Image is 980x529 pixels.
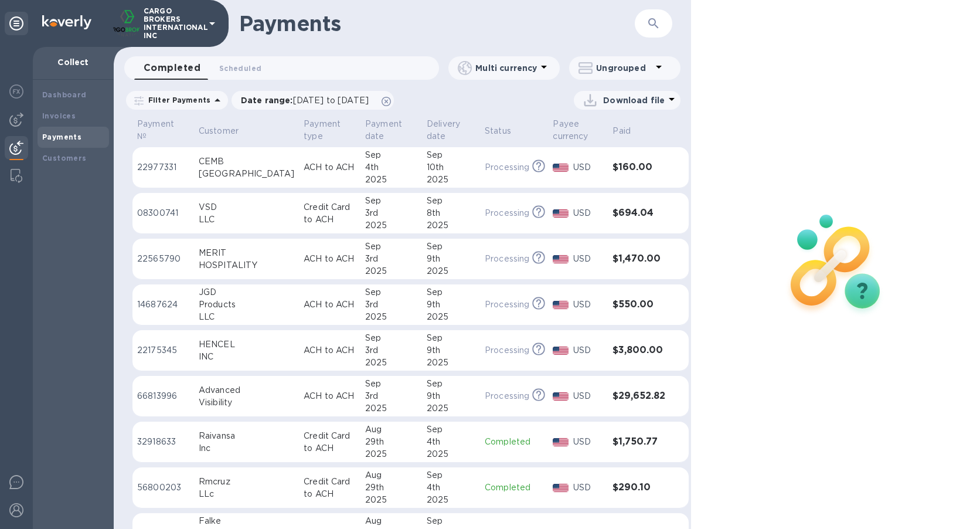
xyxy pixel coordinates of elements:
p: USD [573,299,603,311]
div: 2025 [427,494,475,506]
p: Completed [485,436,543,448]
div: 10th [427,161,475,174]
h3: $160.00 [612,162,665,173]
p: Processing [485,390,529,402]
div: Date range:[DATE] to [DATE] [232,91,394,110]
p: Payment № [137,118,174,143]
p: USD [573,253,603,265]
div: Inc [199,442,294,455]
p: ACH to ACH [304,253,356,265]
div: 2025 [427,402,475,415]
div: Sep [427,286,475,299]
div: Aug [365,423,417,436]
p: Payment type [304,118,341,143]
div: Sep [427,469,475,481]
h3: $1,750.77 [612,436,665,447]
h3: $550.00 [612,299,665,310]
div: [GEOGRAPHIC_DATA] [199,168,294,180]
p: ACH to ACH [304,161,356,174]
p: Download file [603,94,665,106]
p: ACH to ACH [304,299,356,311]
div: 2025 [427,174,475,186]
p: 08300741 [137,207,189,219]
p: USD [573,161,603,174]
div: Unpin categories [5,12,28,35]
p: Credit Card to ACH [304,476,356,500]
div: Sep [365,286,417,299]
p: USD [573,390,603,402]
span: Status [485,125,526,137]
span: Payment type [304,118,356,143]
div: 2025 [365,402,417,415]
img: USD [553,438,569,446]
h1: Payments [239,11,635,36]
p: Status [485,125,511,137]
img: USD [553,484,569,492]
div: 9th [427,253,475,265]
p: 32918633 [137,436,189,448]
p: USD [573,207,603,219]
span: Delivery date [427,118,475,143]
p: USD [573,481,603,494]
div: 8th [427,207,475,219]
div: Sep [427,332,475,344]
b: Customers [42,154,87,162]
p: Credit Card to ACH [304,201,356,226]
p: 22175345 [137,344,189,357]
div: Sep [427,378,475,390]
span: Paid [612,125,646,137]
img: Foreign exchange [9,84,23,99]
span: Completed [144,60,200,76]
p: ACH to ACH [304,344,356,357]
div: CEMB [199,155,294,168]
span: [DATE] to [DATE] [293,96,369,105]
p: 56800203 [137,481,189,494]
img: USD [553,301,569,309]
h3: $29,652.82 [612,391,665,402]
div: 2025 [427,219,475,232]
div: Raivansa [199,430,294,442]
div: Products [199,299,294,311]
p: Processing [485,207,529,219]
span: Scheduled [219,62,261,74]
div: 2025 [427,448,475,460]
img: USD [553,164,569,172]
img: USD [553,347,569,355]
div: Aug [365,515,417,527]
div: 29th [365,436,417,448]
p: Date range : [241,94,375,106]
div: 3rd [365,390,417,402]
div: 2025 [365,494,417,506]
div: 9th [427,299,475,311]
div: LLC [199,213,294,226]
p: Delivery date [427,118,460,143]
div: Falke [199,515,294,527]
div: MERIT [199,247,294,259]
div: Sep [427,423,475,436]
div: 4th [365,161,417,174]
div: Rmcruz [199,476,294,488]
div: Sep [365,378,417,390]
div: 4th [427,481,475,494]
div: LLC [199,311,294,323]
div: Sep [427,240,475,253]
b: Dashboard [42,90,87,99]
div: JGD [199,286,294,299]
div: Sep [365,195,417,207]
div: INC [199,351,294,363]
p: 14687624 [137,299,189,311]
div: Sep [427,515,475,527]
div: 3rd [365,344,417,357]
img: USD [553,392,569,401]
p: CARGO BROKERS INTERNATIONAL INC [144,7,202,40]
p: Multi currency [475,62,537,74]
div: 2025 [365,357,417,369]
p: Credit Card to ACH [304,430,356,455]
p: Processing [485,253,529,265]
div: Advanced [199,384,294,396]
div: HOSPITALITY [199,259,294,272]
div: VSD [199,201,294,213]
div: 9th [427,390,475,402]
h3: $290.10 [612,482,665,493]
p: Processing [485,344,529,357]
